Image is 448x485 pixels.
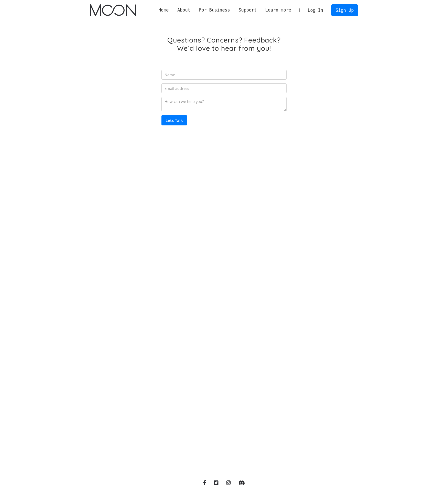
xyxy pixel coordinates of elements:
input: Email address [161,83,286,93]
div: Learn more [261,7,296,13]
img: Moon Logo [90,4,136,16]
h1: Questions? Concerns? Feedback? We’d love to hear from you! [161,36,286,52]
div: About [177,7,190,13]
div: About [173,7,194,13]
a: home [90,4,136,16]
form: Email Form [161,66,286,125]
input: Lets Talk [161,115,187,125]
div: Learn more [265,7,291,13]
div: Support [234,7,261,13]
a: Sign Up [331,4,358,16]
a: Home [154,7,173,13]
div: For Business [195,7,234,13]
div: Support [238,7,257,13]
input: Name [161,70,286,80]
div: For Business [199,7,230,13]
a: Log In [303,5,327,16]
